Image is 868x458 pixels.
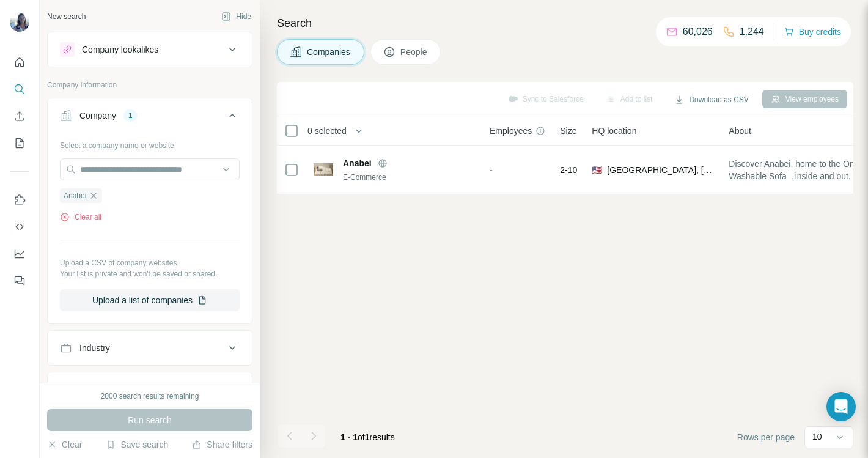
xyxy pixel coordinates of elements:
span: Anabei [343,157,372,169]
p: Company information [47,79,252,90]
div: Company lookalikes [82,43,158,56]
span: - [490,165,493,175]
div: E-Commerce [343,172,475,183]
button: Feedback [10,270,29,292]
div: Industry [79,342,110,354]
button: Buy credits [784,23,841,40]
button: Quick start [10,51,29,73]
button: Use Surfe API [10,216,29,238]
span: People [400,46,428,58]
span: Size [560,125,576,137]
span: [GEOGRAPHIC_DATA], [US_STATE] [607,164,714,176]
button: Company1 [48,101,252,135]
span: results [340,432,395,442]
span: 1 [365,432,370,442]
button: My lists [10,132,29,154]
h4: Search [277,15,853,32]
p: 60,026 [683,24,713,39]
button: Download as CSV [666,90,757,109]
button: HQ location [48,375,252,404]
div: Open Intercom Messenger [826,392,856,421]
span: Employees [490,125,532,137]
button: Company lookalikes [48,35,252,64]
img: Logo of Anabei [314,163,333,176]
button: Use Surfe on LinkedIn [10,189,29,211]
span: HQ location [592,125,636,137]
p: 1,244 [740,24,764,39]
div: 2000 search results remaining [101,391,199,402]
span: 1 - 1 [340,432,358,442]
span: of [358,432,365,442]
p: Your list is private and won't be saved or shared. [60,268,240,279]
div: Select a company name or website [60,135,240,151]
button: Dashboard [10,243,29,265]
span: 0 selected [307,125,347,137]
span: Anabei [64,190,86,201]
div: 1 [123,110,138,121]
span: Companies [307,46,351,58]
button: Save search [106,438,168,451]
button: Enrich CSV [10,105,29,127]
button: Upload a list of companies [60,289,240,311]
span: About [729,125,751,137]
span: 🇺🇸 [592,164,602,176]
button: Share filters [192,438,252,451]
button: Industry [48,333,252,363]
button: Hide [213,7,260,26]
img: Avatar [10,12,29,32]
button: Search [10,78,29,100]
span: Rows per page [737,431,795,443]
div: Company [79,109,116,122]
p: 10 [812,430,822,443]
div: New search [47,11,86,22]
button: Clear [47,438,82,451]
span: 2-10 [560,164,577,176]
button: Clear all [60,212,101,223]
p: Upload a CSV of company websites. [60,257,240,268]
